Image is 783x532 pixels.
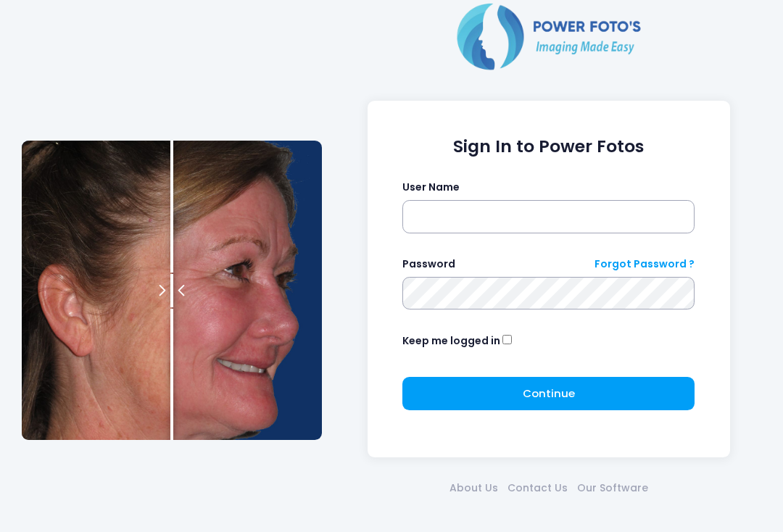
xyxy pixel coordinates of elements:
span: Continue [523,386,575,401]
a: Forgot Password ? [594,257,695,272]
label: User Name [402,180,460,195]
label: Keep me logged in [402,333,500,349]
button: Continue [402,377,695,410]
a: Contact Us [502,481,572,496]
a: About Us [444,481,502,496]
h1: Sign In to Power Fotos [402,136,695,157]
label: Password [402,257,455,272]
a: Our Software [572,481,652,496]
